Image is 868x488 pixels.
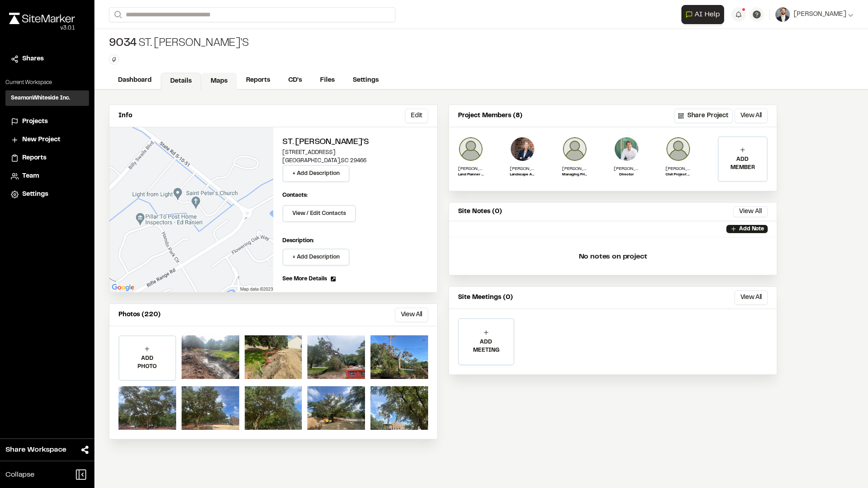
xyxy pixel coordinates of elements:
a: CD's [279,72,311,89]
p: Landscape Arch Team Leader [510,172,535,178]
p: Site Meetings (0) [458,293,513,303]
a: Shares [11,54,84,64]
button: + Add Description [282,165,350,182]
button: View All [735,290,768,305]
a: Reports [11,153,84,163]
p: No notes on project [456,242,769,271]
button: View All [395,308,428,322]
p: Managing Principal [562,172,587,178]
a: Reports [237,72,279,89]
img: Lee Gastley [562,136,587,162]
span: AI Help [695,9,720,20]
p: Current Workspace [5,79,89,87]
span: Shares [22,54,44,64]
p: ADD MEMBER [719,155,767,172]
p: Info [118,111,132,121]
button: Search [109,7,125,22]
img: User [775,7,790,22]
button: View All [733,206,768,217]
button: [PERSON_NAME] [775,7,853,22]
span: Settings [22,189,48,199]
p: [GEOGRAPHIC_DATA] , SC 29466 [282,157,428,165]
span: New Project [22,135,60,145]
p: Description: [282,237,428,245]
p: ADD PHOTO [119,354,175,371]
button: Edit [405,109,428,123]
a: Details [161,73,201,90]
p: [PERSON_NAME] [562,165,587,172]
a: New Project [11,135,84,145]
button: View / Edit Contacts [282,205,356,222]
span: [PERSON_NAME] [794,10,846,20]
h2: St. [PERSON_NAME]'s [282,136,428,149]
img: Taylor Fletcher [666,136,691,162]
span: Collapse [5,469,35,480]
p: Land Planner II [458,172,483,178]
p: [PERSON_NAME] [666,165,691,172]
h3: SeamonWhiteside Inc. [11,94,70,102]
span: Share Workspace [5,444,66,455]
img: Mary Martinich [510,136,535,162]
p: Add Note [739,225,764,233]
p: [STREET_ADDRESS] [282,149,428,157]
span: Reports [22,153,46,163]
a: Team [11,171,84,181]
span: See More Details [282,275,327,283]
button: + Add Description [282,249,350,266]
img: rebrand.png [9,13,75,24]
p: [PERSON_NAME] [614,165,639,172]
a: Settings [11,189,84,199]
button: Open AI Assistant [681,5,724,24]
p: [PERSON_NAME] [458,165,483,172]
button: View All [735,109,768,123]
span: 9034 [109,36,137,51]
button: Edit Tags [109,55,119,65]
p: [PERSON_NAME] [510,165,535,172]
p: Civil Project Coordinator [666,172,691,178]
p: ADD MEETING [459,338,513,354]
span: Projects [22,117,48,127]
div: Oh geez...please don't... [9,24,75,32]
img: Ian Kola [458,136,483,162]
span: Team [22,171,39,181]
a: Projects [11,117,84,127]
button: Share Project [674,109,733,123]
p: Director [614,172,639,178]
a: Dashboard [109,72,161,89]
p: Photos (220) [118,310,161,320]
div: St. [PERSON_NAME]'s [109,36,249,51]
a: Files [311,72,344,89]
div: Open AI Assistant [681,5,728,24]
p: Contacts: [282,191,308,199]
img: William O'Neal [614,136,639,162]
p: Project Members (8) [458,111,523,121]
p: Site Notes (0) [458,207,502,217]
a: Settings [344,72,388,89]
a: Maps [201,73,237,90]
